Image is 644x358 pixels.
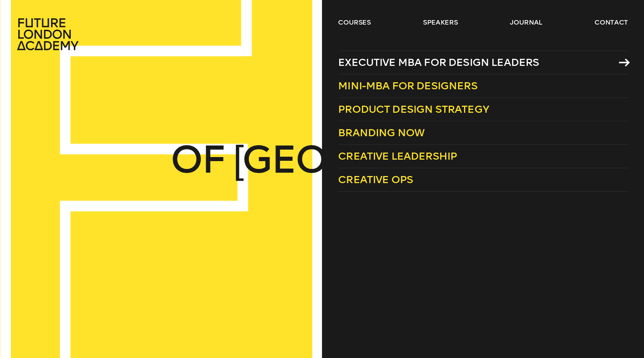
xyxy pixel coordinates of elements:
a: Mini-MBA for Designers [338,74,628,98]
span: Creative Ops [338,173,413,186]
a: Product Design Strategy [338,98,628,121]
a: contact [594,18,628,27]
a: Creative Ops [338,168,628,192]
span: Mini-MBA for Designers [338,80,477,92]
a: Branding Now [338,121,628,145]
span: Creative Leadership [338,150,457,162]
span: Product Design Strategy [338,103,489,115]
a: Creative Leadership [338,145,628,168]
a: speakers [423,18,458,27]
span: Executive MBA for Design Leaders [338,56,539,68]
span: Branding Now [338,127,424,139]
a: journal [510,18,542,27]
a: Executive MBA for Design Leaders [338,51,628,74]
a: courses [338,18,371,27]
